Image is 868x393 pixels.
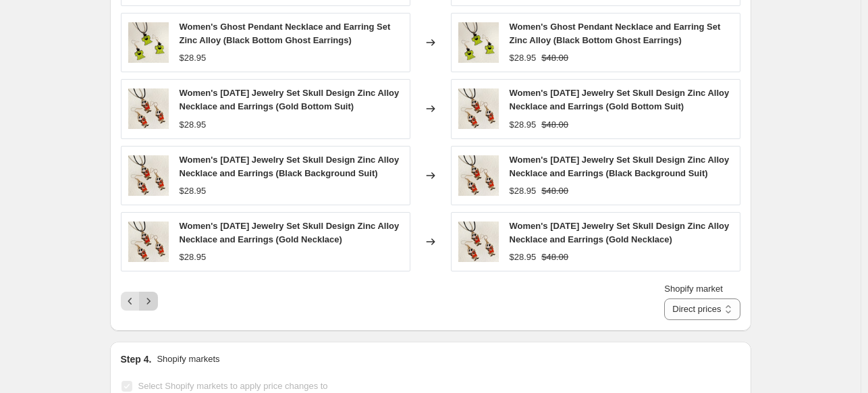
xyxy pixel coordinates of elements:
strike: $48.00 [541,51,568,65]
div: $28.95 [510,118,537,132]
nav: Pagination [121,292,158,311]
button: Next [139,292,158,311]
span: Women's [DATE] Jewelry Set Skull Design Zinc Alloy Necklace and Earrings (Black Background Suit) [510,155,730,178]
img: picture_3ba46008-32a5-434f-9613-89202e06e4aa_80x.webp [458,155,499,196]
p: Shopify markets [157,352,219,366]
div: $28.95 [180,184,207,198]
img: picture_04de493b-3ccc-4951-9581-8ba003075493_80x.webp [458,22,499,63]
img: picture_3ba46008-32a5-434f-9613-89202e06e4aa_80x.webp [128,221,169,262]
div: $28.95 [510,251,537,264]
div: $28.95 [180,118,207,132]
button: Previous [121,292,140,311]
strike: $48.00 [541,251,568,264]
h2: Step 4. [121,352,152,366]
span: Select Shopify markets to apply price changes to [138,381,328,391]
span: Women's [DATE] Jewelry Set Skull Design Zinc Alloy Necklace and Earrings (Gold Necklace) [510,221,730,244]
strike: $48.00 [541,118,568,132]
span: Women's Ghost Pendant Necklace and Earring Set Zinc Alloy (Black Bottom Ghost Earrings) [510,22,721,45]
div: $28.95 [180,51,207,65]
span: Women's [DATE] Jewelry Set Skull Design Zinc Alloy Necklace and Earrings (Black Background Suit) [180,155,400,178]
strike: $48.00 [541,184,568,198]
img: picture_3ba46008-32a5-434f-9613-89202e06e4aa_80x.webp [458,221,499,262]
span: Women's [DATE] Jewelry Set Skull Design Zinc Alloy Necklace and Earrings (Gold Necklace) [180,221,400,244]
div: $28.95 [510,184,537,198]
span: Women's [DATE] Jewelry Set Skull Design Zinc Alloy Necklace and Earrings (Gold Bottom Suit) [180,88,400,111]
img: picture_3ba46008-32a5-434f-9613-89202e06e4aa_80x.webp [128,88,169,129]
div: $28.95 [510,51,537,65]
img: picture_04de493b-3ccc-4951-9581-8ba003075493_80x.webp [128,22,169,63]
span: Women's [DATE] Jewelry Set Skull Design Zinc Alloy Necklace and Earrings (Gold Bottom Suit) [510,88,730,111]
img: picture_3ba46008-32a5-434f-9613-89202e06e4aa_80x.webp [128,155,169,196]
div: $28.95 [180,251,207,264]
span: Shopify market [664,284,723,294]
span: Women's Ghost Pendant Necklace and Earring Set Zinc Alloy (Black Bottom Ghost Earrings) [180,22,391,45]
img: picture_3ba46008-32a5-434f-9613-89202e06e4aa_80x.webp [458,88,499,129]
